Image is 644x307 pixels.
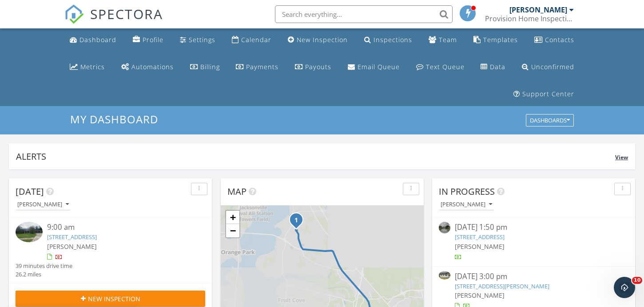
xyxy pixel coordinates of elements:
[118,59,177,75] a: Automations (Basic)
[526,114,574,127] button: Dashboards
[131,63,174,71] div: Automations
[510,86,578,102] a: Support Center
[143,35,163,44] div: Profile
[455,233,505,241] a: [STREET_ADDRESS]
[439,35,457,44] div: Team
[545,35,574,44] div: Contacts
[531,32,578,48] a: Contacts
[291,59,335,75] a: Payouts
[47,222,189,233] div: 9:00 am
[441,201,492,208] div: [PERSON_NAME]
[361,32,416,48] a: Inspections
[66,32,120,48] a: Dashboard
[16,262,72,270] div: 39 minutes drive time
[305,63,331,71] div: Payouts
[530,118,570,124] div: Dashboards
[425,32,461,48] a: Team
[16,199,71,211] button: [PERSON_NAME]
[439,222,450,233] img: streetview
[70,112,158,126] span: My Dashboard
[246,63,278,71] div: Payments
[344,59,403,75] a: Email Queue
[47,233,97,241] a: [STREET_ADDRESS]
[64,4,84,24] img: The Best Home Inspection Software - Spectora
[485,14,574,23] div: Provision Home Inspections, LLC.
[226,211,239,224] a: Zoom in
[16,185,44,197] span: [DATE]
[187,59,223,75] a: Billing
[88,294,140,303] span: New Inspection
[522,90,574,98] div: Support Center
[297,35,348,44] div: New Inspection
[455,222,613,233] div: [DATE] 1:50 pm
[483,35,518,44] div: Templates
[426,63,465,71] div: Text Queue
[294,217,298,224] i: 1
[615,153,628,161] span: View
[455,271,613,282] div: [DATE] 3:00 pm
[66,59,108,75] a: Metrics
[17,201,69,208] div: [PERSON_NAME]
[632,277,642,284] span: 10
[455,282,549,290] a: [STREET_ADDRESS][PERSON_NAME]
[226,224,239,237] a: Zoom out
[64,12,163,31] a: SPECTORA
[80,35,116,44] div: Dashboard
[296,220,302,225] div: 4048 Cumbrian Gardens Ln, Jacksonville, FL 32257
[275,5,453,23] input: Search everything...
[439,271,450,279] img: 9562726%2Fcover_photos%2FaGaIxyqCVC0nHdyjTHia%2Fsmall.jpeg
[455,242,505,251] span: [PERSON_NAME]
[413,59,468,75] a: Text Queue
[227,185,246,197] span: Map
[241,35,271,44] div: Calendar
[189,35,215,44] div: Settings
[16,222,205,279] a: 9:00 am [STREET_ADDRESS] [PERSON_NAME] 39 minutes drive time 26.2 miles
[80,63,105,71] div: Metrics
[16,150,615,162] div: Alerts
[374,35,412,44] div: Inspections
[518,59,578,75] a: Unconfirmed
[200,63,220,71] div: Billing
[16,222,43,242] img: 9567661%2Fcover_photos%2FEWRAI91XeFCh1ENwoxh0%2Fsmall.jpg
[470,32,521,48] a: Templates
[16,270,72,279] div: 26.2 miles
[531,63,574,71] div: Unconfirmed
[477,59,509,75] a: Data
[358,63,400,71] div: Email Queue
[455,291,505,299] span: [PERSON_NAME]
[439,222,628,261] a: [DATE] 1:50 pm [STREET_ADDRESS] [PERSON_NAME]
[232,59,282,75] a: Payments
[47,242,97,251] span: [PERSON_NAME]
[614,277,635,298] iframe: Intercom live chat
[439,199,494,211] button: [PERSON_NAME]
[16,291,205,307] button: New Inspection
[129,32,167,48] a: Company Profile
[284,32,351,48] a: New Inspection
[439,185,495,197] span: In Progress
[176,32,219,48] a: Settings
[490,63,505,71] div: Data
[509,5,567,14] div: [PERSON_NAME]
[228,32,275,48] a: Calendar
[90,4,163,23] span: SPECTORA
